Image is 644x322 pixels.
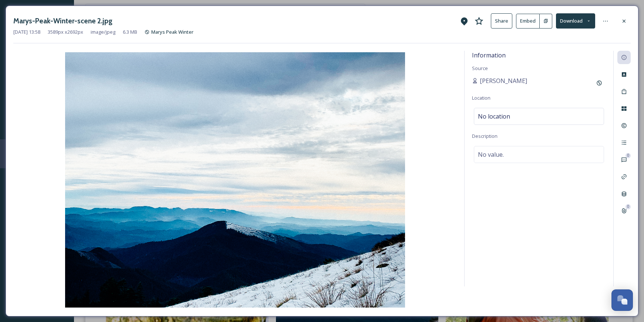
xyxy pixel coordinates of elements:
[472,65,488,72] span: Source
[123,29,137,36] span: 6.3 MB
[13,16,112,26] h3: Marys-Peak-Winter-scene 2.jpg
[472,94,490,101] span: Location
[151,29,193,35] span: Marys Peak Winter
[491,13,512,29] button: Share
[556,13,595,29] button: Download
[516,14,540,29] button: Embed
[472,133,498,139] span: Description
[626,153,631,158] div: 0
[480,76,527,85] span: [PERSON_NAME]
[13,52,457,308] img: Marys-Peak-Winter-scene%202.jpg
[611,289,633,311] button: Open Chat
[472,51,506,59] span: Information
[626,204,631,209] div: 0
[13,29,40,36] span: [DATE] 13:58
[478,112,510,121] span: No location
[91,29,115,36] span: image/jpeg
[48,29,83,36] span: 3589 px x 2692 px
[478,150,504,159] span: No value.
